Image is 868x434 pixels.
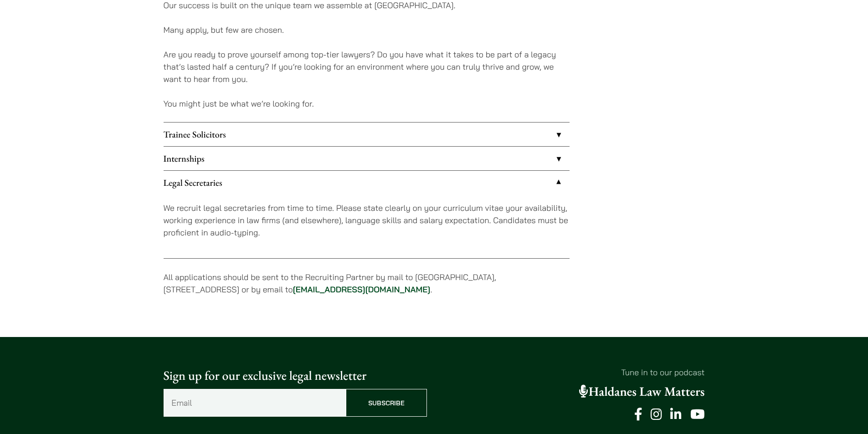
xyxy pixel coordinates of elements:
p: Sign up for our exclusive legal newsletter [164,366,427,385]
p: Are you ready to prove yourself among top-tier lawyers? Do you have what it takes to be part of a... [164,48,570,85]
input: Email [164,389,346,417]
input: Subscribe [346,389,427,417]
p: All applications should be sent to the Recruiting Partner by mail to [GEOGRAPHIC_DATA], [STREET_A... [164,271,570,296]
a: Haldanes Law Matters [579,383,705,400]
a: [EMAIL_ADDRESS][DOMAIN_NAME] [293,284,431,295]
div: Legal Secretaries [164,194,570,258]
p: We recruit legal secretaries from time to time. Please state clearly on your curriculum vitae you... [164,202,570,239]
p: You might just be what we’re looking for. [164,97,570,110]
a: Trainee Solicitors [164,123,570,146]
a: Legal Secretaries [164,171,570,194]
p: Tune in to our podcast [442,366,705,378]
a: Internships [164,147,570,170]
p: Many apply, but few are chosen. [164,24,570,36]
